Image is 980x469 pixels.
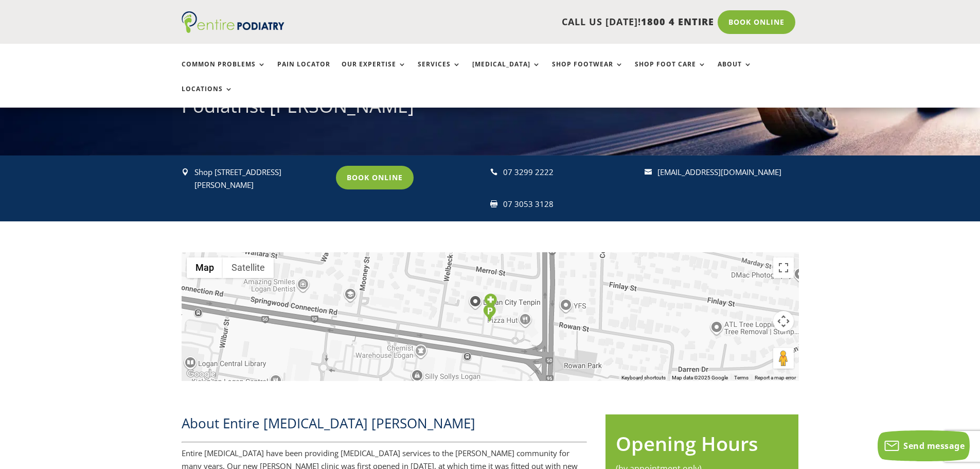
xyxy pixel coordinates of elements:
a: Entire Podiatry [182,25,284,35]
a: [EMAIL_ADDRESS][DOMAIN_NAME] [657,167,781,177]
div: Parking [483,304,496,322]
a: Services [418,61,461,83]
button: Toggle fullscreen view [773,257,794,278]
a: Click to see this area on Google Maps [184,368,218,381]
a: Report a map error [755,375,796,380]
h1: Podiatrist [PERSON_NAME] [182,93,799,124]
button: Map camera controls [773,311,794,332]
p: Shop [STREET_ADDRESS][PERSON_NAME] [194,166,327,192]
button: Send message [878,430,970,461]
a: Book Online [336,166,414,189]
a: Locations [182,85,233,108]
a: Shop Foot Care [635,61,706,83]
button: Drag Pegman onto the map to open Street View [773,348,794,369]
div: 07 3053 3128 [503,198,635,211]
h2: Opening Hours [616,430,789,462]
span: Map data ©2025 Google [672,375,728,380]
a: [MEDICAL_DATA] [472,61,541,83]
span:  [490,168,497,176]
a: Common Problems [182,61,266,83]
button: Keyboard shortcuts [621,374,666,381]
a: Our Expertise [342,61,406,83]
span:  [182,168,189,176]
a: Terms [734,375,749,380]
span:  [490,200,497,207]
img: logo (1) [182,11,284,33]
a: About [718,61,752,83]
img: Google [184,368,218,381]
button: Show street map [187,257,223,278]
span:  [645,168,652,176]
button: Show satellite imagery [223,257,274,278]
p: CALL US [DATE]! [324,15,714,29]
div: Entire Podiatry Logan [484,293,497,311]
h2: About Entire [MEDICAL_DATA] [PERSON_NAME] [182,414,587,438]
a: Book Online [718,10,795,34]
a: Shop Footwear [552,61,623,83]
span: 1800 4 ENTIRE [641,15,714,28]
a: Pain Locator [277,61,330,83]
span: Send message [903,440,965,451]
div: 07 3299 2222 [503,166,635,179]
